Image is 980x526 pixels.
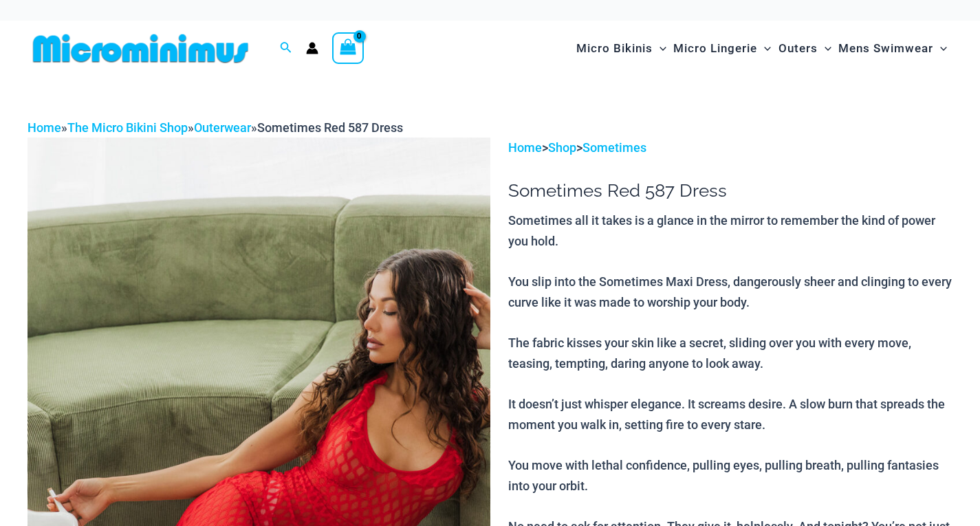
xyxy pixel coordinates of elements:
a: Home [28,120,61,135]
a: Search icon link [280,40,292,57]
nav: Site Navigation [571,25,952,72]
span: Micro Bikinis [576,31,653,66]
a: Sometimes [582,140,646,155]
a: Micro BikinisMenu ToggleMenu Toggle [573,28,670,69]
p: > > [508,138,952,158]
span: Sometimes Red 587 Dress [257,120,403,135]
span: Menu Toggle [933,31,947,66]
a: View Shopping Cart, empty [332,32,364,64]
img: MM SHOP LOGO FLAT [28,33,254,64]
a: The Micro Bikini Shop [67,120,188,135]
a: Micro LingerieMenu ToggleMenu Toggle [670,28,774,69]
span: Mens Swimwear [838,31,933,66]
span: Menu Toggle [653,31,666,66]
a: Outerwear [194,120,251,135]
a: Account icon link [306,42,318,54]
a: OutersMenu ToggleMenu Toggle [775,28,835,69]
span: Menu Toggle [818,31,831,66]
a: Shop [548,140,576,155]
span: » » » [28,120,403,135]
span: Menu Toggle [757,31,771,66]
a: Mens SwimwearMenu ToggleMenu Toggle [835,28,950,69]
h1: Sometimes Red 587 Dress [508,180,952,201]
span: Outers [778,31,818,66]
a: Home [508,140,542,155]
span: Micro Lingerie [673,31,757,66]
